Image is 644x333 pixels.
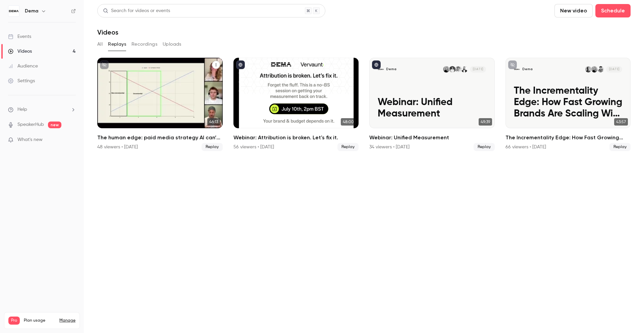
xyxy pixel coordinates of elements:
[505,144,546,150] div: 66 viewers • [DATE]
[449,66,455,73] img: Henrik Hoffman Kraft
[97,134,223,142] h2: The human edge: paid media strategy AI can’t replace
[233,144,274,150] div: 56 viewers • [DATE]
[17,121,44,128] a: SpeakerHub
[443,66,449,73] img: Jessika Ödling
[97,39,103,50] button: All
[17,106,27,113] span: Help
[585,66,592,73] img: Declan Etheridge
[470,66,486,73] span: [DATE]
[372,60,381,69] button: published
[597,66,604,73] img: Daniel Stremel
[474,143,495,151] span: Replay
[97,58,223,151] a: 46:13The human edge: paid media strategy AI can’t replace48 viewers • [DATE]Replay
[100,60,109,69] button: unpublished
[233,58,359,151] li: Webinar: Attribution is broken. Let's fix it.
[8,6,19,16] img: Dema
[554,4,593,17] button: New video
[8,63,38,69] div: Audience
[337,143,359,151] span: Replay
[479,118,492,126] span: 49:39
[97,144,138,150] div: 48 viewers • [DATE]
[369,58,495,151] a: Webinar: Unified MeasurementDemaRudy RibardièreJonatan EhnHenrik Hoffman KraftJessika Ödling[DATE...
[59,318,75,323] a: Manage
[131,39,157,50] button: Recordings
[8,317,20,325] span: Pro
[505,58,631,151] a: The Incrementality Edge: How Fast Growing Brands Are Scaling With DEMA, RideStore & VervauntDemaD...
[207,118,220,126] span: 46:13
[386,67,396,72] p: Dema
[369,58,495,151] li: Webinar: Unified Measurement
[103,7,170,14] div: Search for videos or events
[17,136,43,143] span: What's new
[595,4,631,17] button: Schedule
[48,122,61,128] span: new
[233,58,359,151] a: 48:00Webinar: Attribution is broken. Let's fix it.56 viewers • [DATE]Replay
[514,86,622,120] p: The Incrementality Edge: How Fast Growing Brands Are Scaling With DEMA, RideStore & Vervaunt
[514,66,520,73] img: The Incrementality Edge: How Fast Growing Brands Are Scaling With DEMA, RideStore & Vervaunt
[591,66,598,73] img: Jessika Ödling
[609,143,631,151] span: Replay
[461,66,468,73] img: Rudy Ribardière
[202,143,223,151] span: Replay
[378,66,384,73] img: Webinar: Unified Measurement
[8,48,32,55] div: Videos
[606,66,622,73] span: [DATE]
[455,66,462,73] img: Jonatan Ehn
[163,39,181,50] button: Uploads
[25,8,38,14] h6: Dema
[522,67,533,72] p: Dema
[97,58,631,151] ul: Videos
[508,60,517,69] button: unpublished
[505,134,631,142] h2: The Incrementality Edge: How Fast Growing Brands Are Scaling With DEMA, RideStore & Vervaunt
[378,97,486,120] p: Webinar: Unified Measurement
[614,118,628,126] span: 43:57
[97,28,118,36] h1: Videos
[505,58,631,151] li: The Incrementality Edge: How Fast Growing Brands Are Scaling With DEMA, RideStore & Vervaunt
[236,60,245,69] button: published
[68,137,76,143] iframe: Noticeable Trigger
[369,144,410,150] div: 34 viewers • [DATE]
[97,58,223,151] li: The human edge: paid media strategy AI can’t replace
[97,4,631,329] section: Videos
[108,39,126,50] button: Replays
[369,134,495,142] h2: Webinar: Unified Measurement
[8,33,31,40] div: Events
[8,78,35,84] div: Settings
[24,318,55,323] span: Plan usage
[233,134,359,142] h2: Webinar: Attribution is broken. Let's fix it.
[8,106,76,113] li: help-dropdown-opener
[341,118,356,126] span: 48:00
